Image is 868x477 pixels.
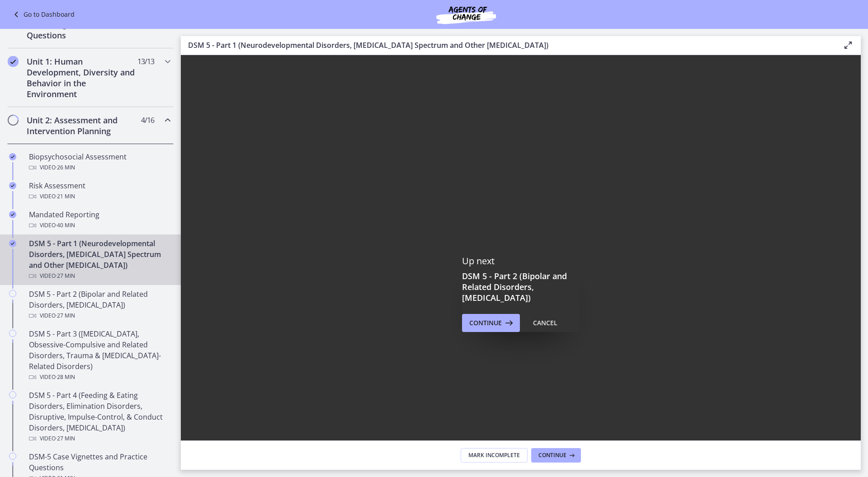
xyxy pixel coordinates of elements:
[141,115,154,126] span: 4 / 16
[462,314,520,332] button: Continue
[27,56,137,99] h2: Unit 1: Human Development, Diversity and Behavior in the Environment
[29,209,170,231] div: Mandated Reporting
[56,372,75,383] span: · 28 min
[55,457,604,477] div: Playbar
[29,328,170,383] div: DSM 5 - Part 3 ([MEDICAL_DATA], Obsessive-Compulsive and Related Disorders, Trauma & [MEDICAL_DAT...
[469,318,502,328] span: Continue
[29,289,170,321] div: DSM 5 - Part 2 (Bipolar and Related Disorders, [MEDICAL_DATA])
[538,452,566,459] span: Continue
[56,162,75,173] span: · 26 min
[461,448,528,463] button: Mark Incomplete
[29,390,170,444] div: DSM 5 - Part 4 (Feeding & Eating Disorders, Elimination Disorders, Disruptive, Impulse-Control, &...
[56,191,75,202] span: · 21 min
[462,255,580,267] p: Up next
[9,153,16,160] i: Completed
[11,9,75,20] a: Go to Dashboard
[56,271,75,281] span: · 27 min
[29,372,170,383] div: Video
[56,310,75,321] span: · 27 min
[29,162,170,173] div: Video
[9,182,16,189] i: Completed
[609,457,633,477] button: Mute
[9,211,16,218] i: Completed
[531,448,581,463] button: Continue
[29,238,170,281] div: DSM 5 - Part 1 (Neurodevelopmental Disorders, [MEDICAL_DATA] Spectrum and Other [MEDICAL_DATA])
[9,240,16,247] i: Completed
[412,4,520,25] img: Agents of Change
[533,318,557,328] div: Cancel
[29,220,170,231] div: Video
[56,433,75,444] span: · 27 min
[137,56,154,67] span: 13 / 13
[29,151,170,173] div: Biopsychosocial Assessment
[29,310,170,321] div: Video
[29,180,170,202] div: Risk Assessment
[56,220,75,231] span: · 40 min
[29,433,170,444] div: Video
[29,191,170,202] div: Video
[633,457,656,477] button: Show settings menu
[8,56,19,67] i: Completed
[468,452,520,459] span: Mark Incomplete
[462,271,580,303] h3: DSM 5 - Part 2 (Bipolar and Related Disorders, [MEDICAL_DATA])
[526,314,565,332] button: Cancel
[29,271,170,281] div: Video
[27,115,137,136] h2: Unit 2: Assessment and Intervention Planning
[188,40,828,51] h3: DSM 5 - Part 1 (Neurodevelopmental Disorders, [MEDICAL_DATA] Spectrum and Other [MEDICAL_DATA])
[656,457,680,477] button: Fullscreen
